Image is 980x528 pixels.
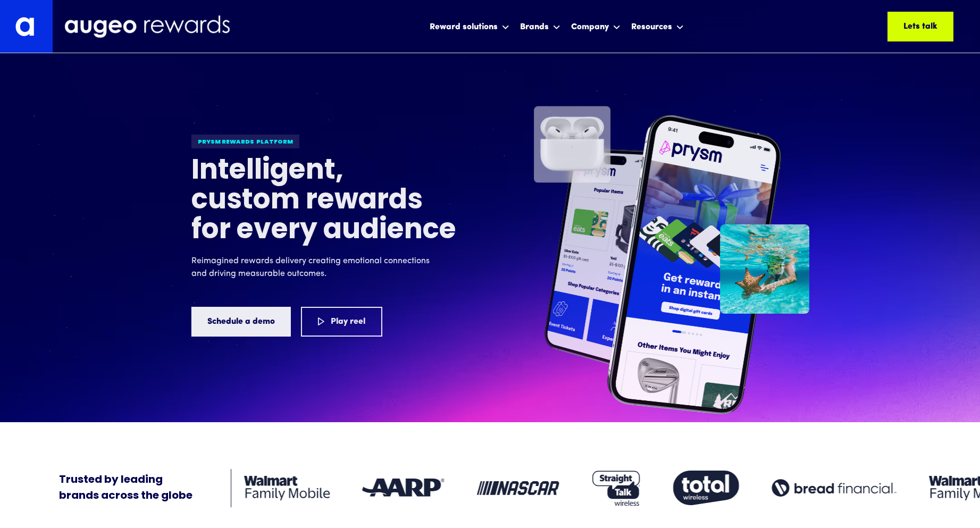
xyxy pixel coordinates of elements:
div: Reward solutions [430,21,498,33]
a: Schedule a demo [191,306,290,336]
div: Resources [631,21,672,33]
a: Play reel [300,306,382,336]
img: Client logo: Walmart Family Mobile [244,476,330,500]
div: Company [568,12,623,40]
h1: Intelligent, custom rewards for every audience [191,156,457,246]
div: Trusted by leading brands across the globe [59,472,192,504]
a: Lets talk [887,12,953,41]
div: Company [571,21,609,33]
div: Brands [517,12,563,40]
div: Reward solutions [427,12,512,40]
div: Resources [629,12,686,40]
div: Prysm Rewards platform [191,134,299,148]
div: Brands [520,21,549,33]
p: Reimagined rewards delivery creating emotional connections and driving measurable outcomes. [191,254,435,280]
